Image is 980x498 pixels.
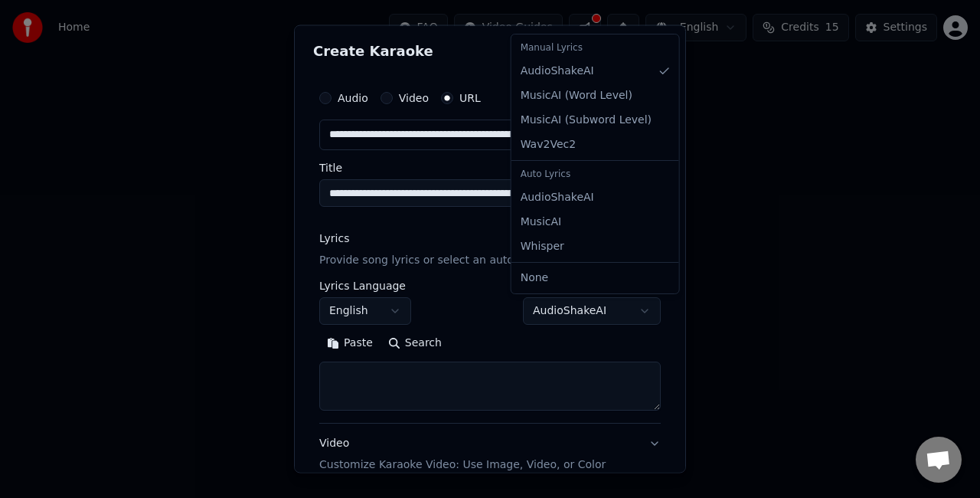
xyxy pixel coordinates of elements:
[521,64,594,79] span: AudioShakeAI
[521,88,632,103] span: MusicAI ( Word Level )
[521,137,576,152] span: Wav2Vec2
[521,270,549,286] span: None
[521,215,562,230] span: MusicAI
[514,38,676,59] div: Manual Lyrics
[514,164,676,185] div: Auto Lyrics
[521,239,564,254] span: Whisper
[521,113,652,128] span: MusicAI ( Subword Level )
[521,190,594,205] span: AudioShakeAI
